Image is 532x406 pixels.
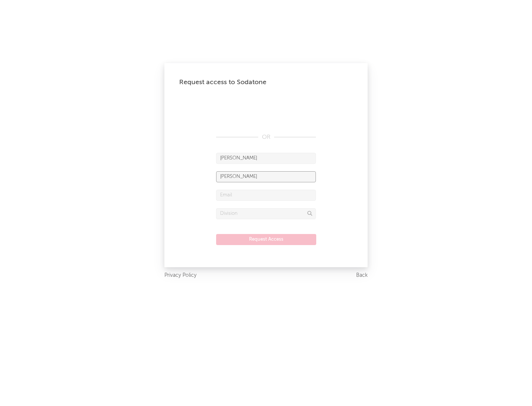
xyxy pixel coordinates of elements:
[216,208,316,219] input: Division
[216,153,316,164] input: First Name
[179,78,353,87] div: Request access to Sodatone
[216,133,316,142] div: OR
[216,234,316,245] button: Request Access
[356,271,368,280] a: Back
[216,190,316,201] input: Email
[216,171,316,182] input: Last Name
[164,271,197,280] a: Privacy Policy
